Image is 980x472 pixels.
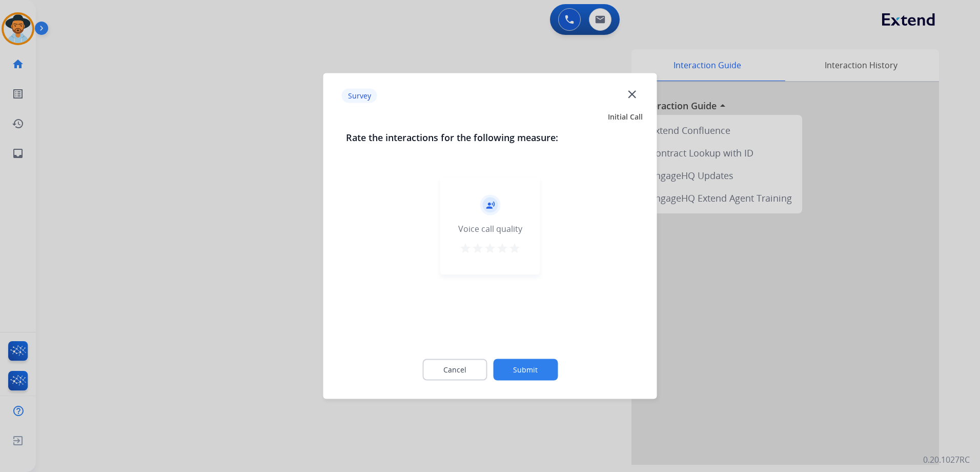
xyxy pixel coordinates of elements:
[496,242,508,254] mat-icon: star
[608,112,643,122] span: Initial Call
[485,201,495,210] mat-icon: record_voice_over
[625,87,639,101] mat-icon: close
[923,454,970,466] p: 0.20.1027RC
[342,88,377,103] p: Survey
[493,359,558,381] button: Submit
[472,242,484,254] mat-icon: star
[346,130,635,145] h3: Rate the interactions for the following measure:
[458,223,522,235] div: Voice call quality
[508,242,521,254] mat-icon: star
[484,242,496,254] mat-icon: star
[459,242,472,254] mat-icon: star
[422,359,487,381] button: Cancel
